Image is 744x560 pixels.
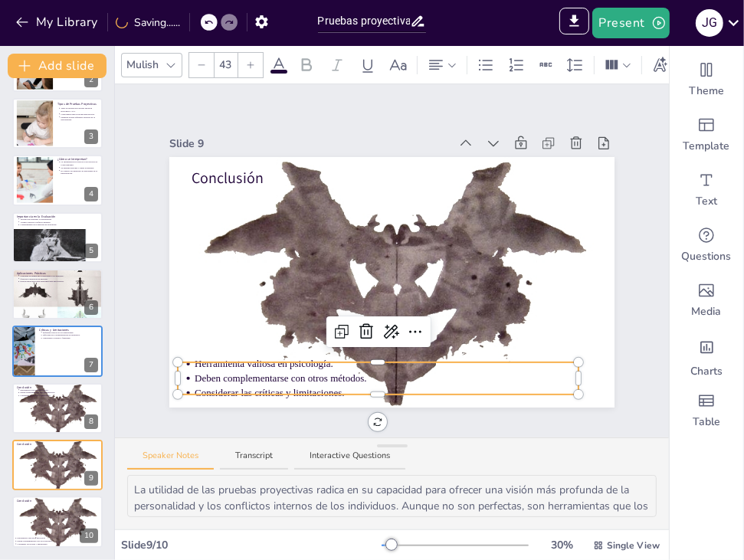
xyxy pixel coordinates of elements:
[195,372,578,385] p: Deben complementarse con otros métodos.
[318,10,411,32] input: Insert title
[670,328,743,383] div: Add charts and graphs
[12,269,103,319] div: 6
[17,214,98,218] p: Importancia en la Evaluación
[220,450,288,470] button: Transcript
[195,357,578,371] p: Herramienta valiosa en psicología.
[17,499,98,503] p: Conclusión
[61,169,98,175] p: El contexto del individuo es importante en la interpretación.
[11,10,104,34] button: My Library
[20,277,98,280] p: Útiles en la selección de personal.
[39,328,98,332] p: Críticas y Limitaciones
[17,271,98,276] p: Aplicaciones Prácticas
[18,539,96,542] p: Deben complementarse con otros métodos.
[12,98,103,149] div: 3
[20,218,98,221] p: Valiosas para entender la personalidad.
[8,54,107,78] button: Add slide
[689,84,724,99] span: Theme
[61,166,98,169] p: Se analizan patrones y temas recurrentes.
[544,537,581,553] div: 30 %
[17,385,98,389] p: Conclusión
[169,136,449,152] div: Slide 9
[43,334,98,337] p: Dificultad en la estandarización de resultados.
[20,221,98,224] p: Ayudan a detectar conflictos internos.
[43,337,98,340] p: Cuestionan la validez y fiabilidad.
[116,15,180,31] div: Saving......
[670,273,743,328] div: Add images, graphics, shapes or video
[20,388,98,391] p: Herramienta valiosa en psicología.
[43,332,98,335] p: Enfrentan críticas por su subjetividad.
[84,471,98,486] div: 9
[20,223,98,226] p: Complementan otros métodos de evaluación.
[559,8,589,38] span: Export to PowerPoint
[61,113,98,116] p: Cada prueba tiene su propia metodología.
[127,475,657,517] textarea: La utilidad de las pruebas proyectivas radica en su capacidad para ofrecer una visión más profund...
[683,139,730,154] span: Template
[84,414,98,429] div: 8
[692,304,722,319] span: Media
[670,162,743,218] div: Add text boxes
[696,9,723,37] div: J G
[127,450,214,470] button: Speaker Notes
[57,102,98,106] p: Tipos de Pruebas Proyectivas
[670,383,743,438] div: Add a table
[696,8,723,38] button: J G
[670,218,743,273] div: Get real-time input from your audience
[670,52,743,107] div: Change the overall theme
[121,537,382,553] div: Slide 9 / 10
[123,54,162,76] div: Mulish
[20,395,98,398] p: Considerar las críticas y limitaciones.
[80,529,98,543] div: 10
[20,280,98,283] p: Proporcionan datos para investigaciones psicológicas.
[682,249,732,264] span: Questions
[18,536,96,539] p: Herramienta valiosa en psicología.
[57,157,98,162] p: ¿Cómo se Interpretan?
[84,300,98,315] div: 6
[670,107,743,162] div: Add ready made slides
[690,364,723,379] span: Charts
[195,386,578,400] p: Considerar las críticas y limitaciones.
[61,106,98,112] p: Tipos de pruebas proyectivas incluyen Rorschach y TAT.
[693,414,720,430] span: Table
[61,161,98,166] p: La interpretación se basa en la proyección de la personalidad.
[84,187,98,201] div: 4
[294,450,405,470] button: Interactive Questions
[18,542,96,545] p: Considerar las críticas y limitaciones.
[648,53,671,77] div: Text effects
[601,53,635,77] div: Column Count
[84,358,98,372] div: 7
[84,129,98,144] div: 3
[592,8,669,38] button: Present
[20,274,98,277] p: Utilizadas en terapia para comprender a los pacientes.
[12,440,103,490] div: 9
[61,116,98,121] p: Permiten evaluar diferentes aspectos de la personalidad.
[696,194,717,209] span: Text
[84,73,98,87] div: 2
[20,391,98,395] p: Deben complementarse con otros métodos.
[17,442,98,447] p: Conclusión
[192,168,592,188] p: Conclusión
[84,244,98,258] div: 5
[607,539,660,552] span: Single View
[12,326,103,376] div: 7
[12,155,103,205] div: 4
[12,383,103,434] div: 8
[12,212,103,263] div: 5
[12,496,103,547] div: 10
